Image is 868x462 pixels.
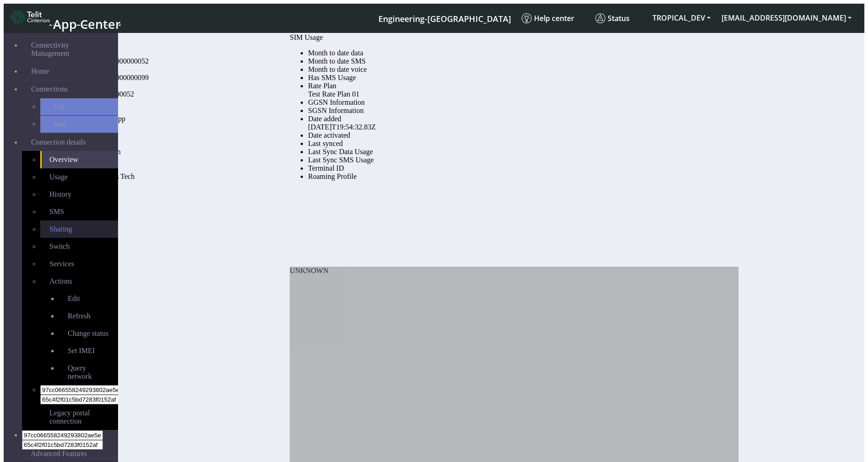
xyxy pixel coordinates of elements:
[31,450,87,458] span: Advanced Features
[79,49,285,57] div: ICCID
[595,13,630,23] span: Status
[49,156,78,163] span: Overview
[79,115,285,123] div: Operations App
[308,123,514,131] div: [DATE]T19:54:32.83Z
[79,197,285,205] div: IP Address
[79,238,285,247] div: EID
[11,7,119,29] a: App Center
[79,156,285,164] div: Carrier
[308,90,514,98] div: Test Rate Plan 01
[79,57,285,65] div: 1000000000000000052
[79,65,285,74] div: IMEI
[68,312,91,320] span: Refresh
[40,203,118,220] a: SMS
[49,225,72,233] span: Sharing
[308,107,514,115] div: SGSN Information
[518,10,592,27] a: Help center
[40,186,118,203] a: History
[49,277,72,285] span: Actions
[79,82,285,90] div: IMSI
[79,189,285,197] div: Customer
[79,214,285,222] div: 123
[79,205,285,214] div: SKU
[522,13,574,23] span: Help center
[49,173,68,181] span: Usage
[40,151,118,168] a: Overview
[68,347,95,355] span: Set IMEI
[79,172,285,181] div: Radio Access Tech
[59,342,118,360] a: Set IMEI
[79,98,285,107] div: MSISDN
[59,307,118,325] a: Refresh
[59,325,118,342] a: Change status
[595,13,605,23] img: status.svg
[31,138,86,146] span: Connection details
[54,120,66,128] span: Map
[308,98,514,107] div: GGSN Information
[53,16,121,32] span: App Center
[22,81,118,98] a: Connections
[22,37,118,62] a: Connectivity Management
[22,63,118,80] a: Home
[68,329,108,337] span: Change status
[40,255,118,273] a: Services
[290,33,514,42] div: SIM Usage
[40,98,118,115] a: List
[79,230,285,238] div: Shared with
[647,10,716,26] button: TROPICAL_DEV
[308,82,514,90] div: Rate Plan
[522,13,532,23] img: knowledge.svg
[68,364,92,380] span: Query network
[40,273,118,290] a: Actions
[61,258,285,267] div: LOCATION
[49,260,74,268] span: Services
[79,107,285,115] div: CDP name
[308,140,514,148] div: Last synced
[79,164,285,172] div: Virtual CDP
[308,57,514,65] div: Month to date SMS
[40,238,118,255] a: Switch
[61,33,285,42] div: SIM details
[59,290,118,307] a: Edit
[592,10,647,27] a: Status
[308,49,514,57] div: Month to date data
[308,172,514,181] div: Roaming Profile
[49,242,70,250] span: Switch
[40,116,118,133] a: Map
[79,181,285,189] div: APN
[49,208,64,215] span: SMS
[79,74,285,82] div: 3000000000000000099
[54,103,64,111] span: List
[79,90,285,98] div: 200000000000052
[716,10,857,26] button: [EMAIL_ADDRESS][DOMAIN_NAME]
[308,131,514,140] div: Date activated
[308,164,514,172] div: Terminal ID
[40,220,118,238] a: Sharing
[378,13,511,24] span: Engineering-[GEOGRAPHIC_DATA]
[308,65,514,74] div: Month to date voice
[308,115,514,123] div: Date added
[290,267,328,274] span: UNKNOWN
[79,222,285,230] div: Security tags
[11,10,49,24] img: logo-telit-cinterion-gw-new.png
[49,409,90,425] span: Legacy portal connection
[79,123,285,131] div: Status
[49,190,71,198] span: History
[31,85,68,93] span: Connections
[68,295,80,302] span: Edit
[308,74,514,82] div: Has SMS Usage
[40,168,118,186] a: Usage
[308,148,514,156] div: Last Sync Data Usage
[22,134,118,151] a: Connection details
[378,10,511,27] a: Your current platform instance
[79,140,285,148] div: In Session
[308,156,514,164] div: Last Sync SMS Usage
